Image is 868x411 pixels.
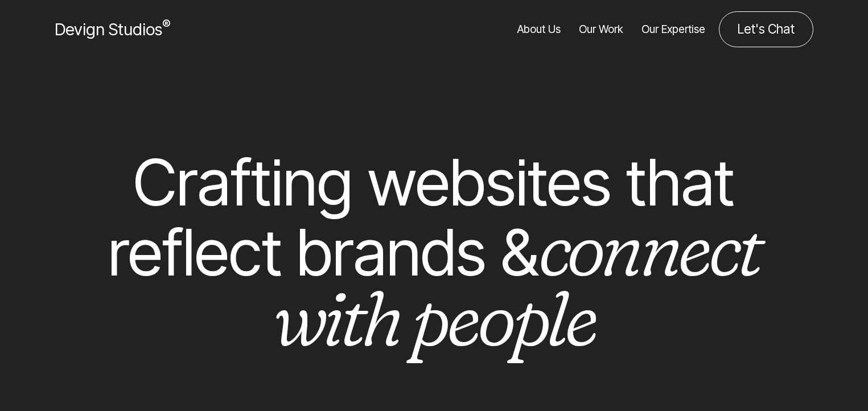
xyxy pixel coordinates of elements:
[162,17,170,32] sup: ®
[94,147,774,358] h1: Crafting websites that reflect brands &
[273,201,760,365] em: connect with people
[719,11,813,47] a: Contact us about your project
[55,19,170,39] span: Devign Studios
[579,11,623,47] a: Our Work
[641,11,705,47] a: Our Expertise
[517,11,561,47] a: About Us
[55,17,170,42] a: Devign Studios® Homepage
